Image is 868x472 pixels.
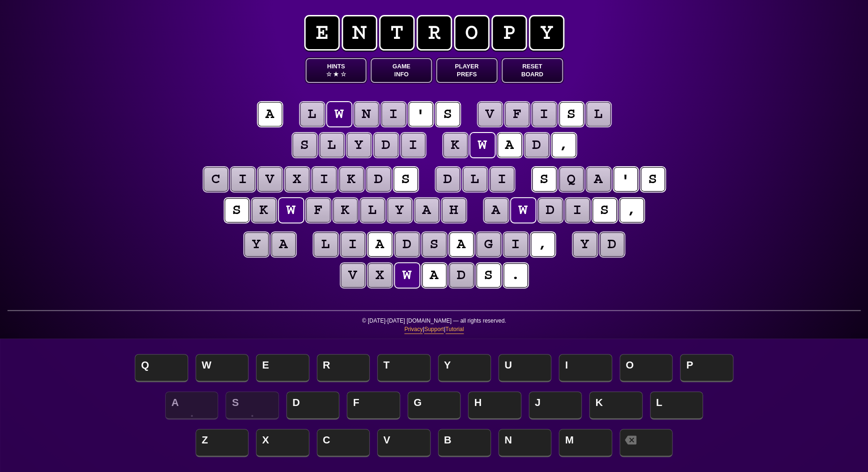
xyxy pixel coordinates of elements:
[463,167,487,192] puzzle-tile: l
[377,429,430,457] span: V
[503,232,528,257] puzzle-tile: i
[445,325,464,334] a: Tutorial
[559,429,612,457] span: M
[532,102,556,126] puzzle-tile: i
[300,102,324,126] puzzle-tile: l
[484,198,508,222] puzzle-tile: a
[354,102,379,126] puzzle-tile: n
[438,354,491,382] span: Y
[256,429,309,457] span: X
[285,167,309,192] puzzle-tile: x
[436,167,460,192] puzzle-tile: d
[327,102,351,126] puzzle-tile: w
[503,263,528,288] puzzle-tile: .
[454,15,489,51] span: o
[620,354,672,382] span: O
[529,391,582,420] span: J
[204,167,228,192] puzzle-tile: c
[438,429,491,457] span: B
[436,102,460,126] puzzle-tile: s
[531,232,555,257] puzzle-tile: ,
[196,354,248,382] span: W
[442,198,466,222] puzzle-tile: h
[252,198,276,222] puzzle-tile: k
[589,391,642,420] span: K
[525,133,549,157] puzzle-tile: d
[443,133,467,157] puzzle-tile: k
[368,232,392,257] puzzle-tile: a
[320,133,344,157] puzzle-tile: l
[342,15,377,51] span: n
[333,70,339,78] span: ★
[165,391,218,420] span: A
[613,167,638,192] puzzle-tile: '
[279,198,303,222] puzzle-tile: w
[470,133,495,157] puzzle-tile: w
[244,232,269,257] puzzle-tile: y
[559,167,584,192] puzzle-tile: q
[341,263,365,288] puzzle-tile: v
[258,102,282,126] puzzle-tile: a
[371,58,432,83] button: GameInfo
[559,102,584,126] puzzle-tile: s
[529,15,564,51] span: y
[468,391,521,420] span: H
[347,133,371,157] puzzle-tile: y
[532,167,556,192] puzzle-tile: s
[498,429,551,457] span: N
[620,198,644,222] puzzle-tile: ,
[333,198,357,222] puzzle-tile: k
[395,263,419,288] puzzle-tile: w
[196,429,248,457] span: Z
[306,58,367,83] button: Hints☆ ★ ☆
[449,263,474,288] puzzle-tile: d
[478,102,502,126] puzzle-tile: v
[292,133,317,157] puzzle-tile: s
[490,167,514,192] puzzle-tile: i
[360,198,385,222] puzzle-tile: l
[404,325,423,334] a: Privacy
[387,198,412,222] puzzle-tile: y
[395,232,419,257] puzzle-tile: d
[366,167,391,192] puzzle-tile: d
[422,232,446,257] puzzle-tile: s
[592,198,617,222] puzzle-tile: s
[491,15,527,51] span: p
[476,263,501,288] puzzle-tile: s
[256,354,309,382] span: E
[449,232,474,257] puzzle-tile: a
[225,198,249,222] puzzle-tile: s
[314,232,338,257] puzzle-tile: l
[436,58,497,83] button: PlayerPrefs
[377,354,430,382] span: T
[258,167,282,192] puzzle-tile: v
[271,232,296,257] puzzle-tile: a
[408,102,433,126] puzzle-tile: '
[231,167,255,192] puzzle-tile: i
[511,198,535,222] puzzle-tile: w
[306,198,330,222] puzzle-tile: f
[312,167,336,192] puzzle-tile: i
[538,198,562,222] puzzle-tile: d
[374,133,398,157] puzzle-tile: d
[341,232,365,257] puzzle-tile: i
[422,263,446,288] puzzle-tile: a
[340,70,346,78] span: ☆
[476,232,501,257] puzzle-tile: g
[7,317,861,339] p: © [DATE]-[DATE] [DOMAIN_NAME] — all rights reserved. | |
[565,198,590,222] puzzle-tile: i
[401,133,425,157] puzzle-tile: i
[552,133,576,157] puzzle-tile: ,
[368,263,392,288] puzzle-tile: x
[497,133,522,157] puzzle-tile: a
[317,429,370,457] span: C
[226,391,278,420] span: S
[424,325,444,334] a: Support
[381,102,406,126] puzzle-tile: i
[379,15,415,51] span: t
[416,15,452,51] span: r
[586,102,611,126] puzzle-tile: l
[408,391,460,420] span: G
[394,167,418,192] puzzle-tile: s
[559,354,612,382] span: I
